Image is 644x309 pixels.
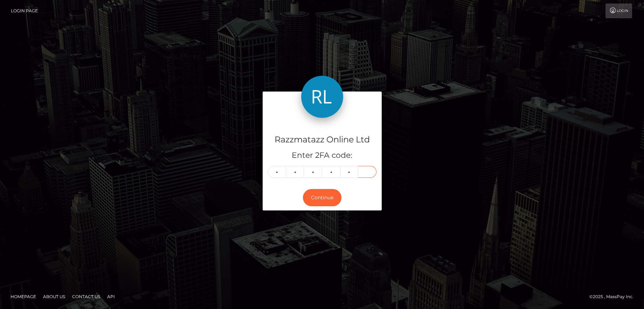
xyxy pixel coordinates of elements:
[605,4,632,18] a: Login
[589,293,639,301] div: © 2025 , MassPay Inc.
[303,189,341,206] button: Continue
[40,291,68,302] a: About Us
[11,4,38,18] a: Login Page
[69,291,103,302] a: Contact Us
[268,150,376,161] h5: Enter 2FA code:
[8,291,39,302] a: Homepage
[104,291,118,302] a: API
[301,76,343,118] img: Razzmatazz Online Ltd
[268,134,376,146] h4: Razzmatazz Online Ltd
